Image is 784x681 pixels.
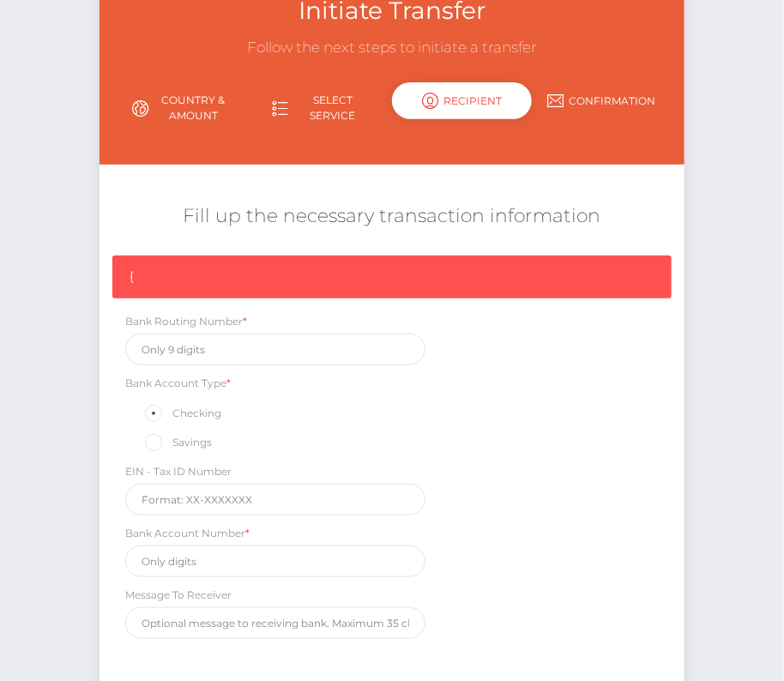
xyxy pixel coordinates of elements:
input: Optional message to receiving bank. Maximum 35 characters [125,607,425,639]
a: Country & Amount [112,86,252,130]
label: Bank Account Number [125,526,250,541]
label: Message To Receiver [125,588,232,603]
h5: Fill up the necessary transaction information [112,203,672,230]
h3: Follow the next steps to initiate a transfer [112,38,672,58]
label: EIN - Tax ID Number [125,464,232,479]
label: Bank Routing Number [125,314,247,329]
label: Checking [142,402,221,425]
label: Bank Account Type [125,376,231,391]
a: Confirmation [532,86,672,116]
input: Only 9 digits [125,334,425,365]
label: Savings [142,431,212,454]
input: Only digits [125,545,425,577]
input: Format: XX-XXXXXXX [125,484,425,515]
a: Select Service [252,86,392,130]
span: { [130,268,134,284]
div: Recipient [392,82,532,119]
